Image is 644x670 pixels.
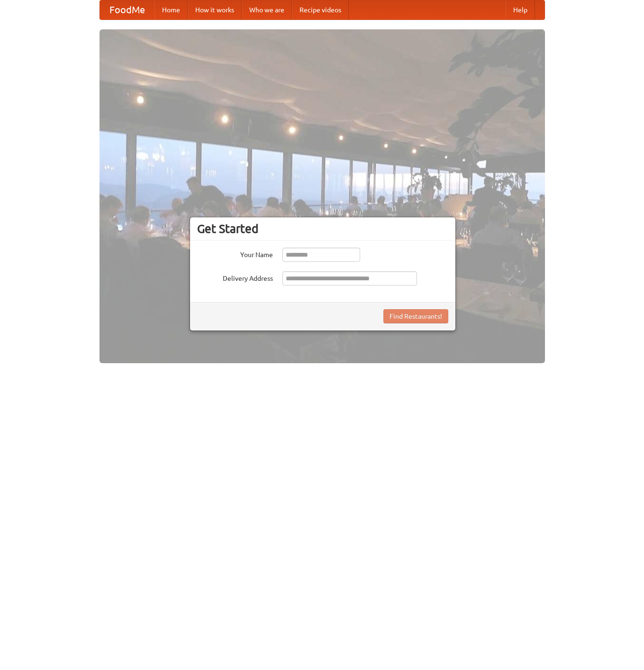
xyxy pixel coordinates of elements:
[154,0,188,19] a: Home
[292,0,349,19] a: Recipe videos
[197,248,273,259] label: Your Name
[242,0,292,19] a: Who we are
[100,0,154,19] a: FoodMe
[188,0,242,19] a: How it works
[506,0,535,19] a: Help
[197,271,273,283] label: Delivery Address
[383,309,448,323] button: Find Restaurants!
[197,222,448,236] h3: Get Started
